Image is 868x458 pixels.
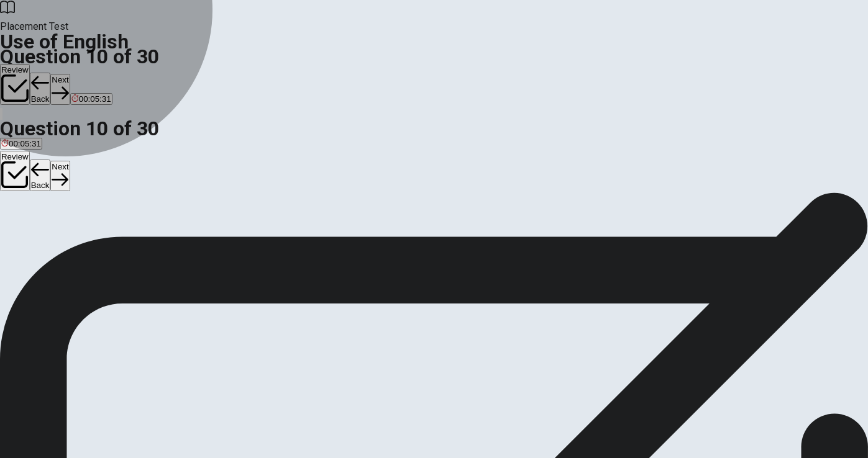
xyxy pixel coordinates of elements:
[9,139,41,148] span: 00:05:31
[50,161,70,191] button: Next
[30,73,51,105] button: Back
[50,74,70,104] button: Next
[70,93,112,105] button: 00:05:31
[79,94,111,104] span: 00:05:31
[30,159,51,192] button: Back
